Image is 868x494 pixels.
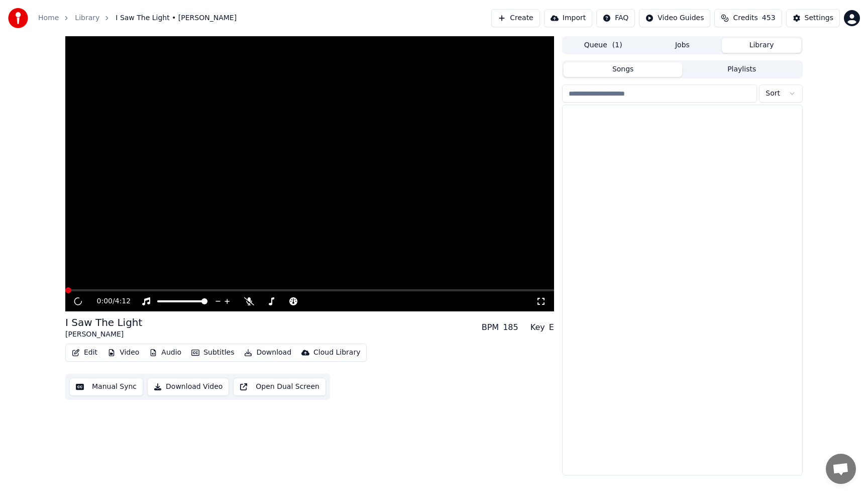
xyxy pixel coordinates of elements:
button: Jobs [643,38,722,53]
button: Create [491,9,540,27]
div: Open chat [826,454,856,484]
a: Library [75,13,99,23]
span: 0:00 [97,296,113,306]
button: Download [240,346,295,360]
button: Manual Sync [69,378,143,396]
div: Cloud Library [313,348,360,358]
div: Key [530,321,545,334]
button: Credits453 [714,9,782,27]
span: I Saw The Light • [PERSON_NAME] [116,13,237,23]
div: / [97,296,121,306]
nav: breadcrumb [38,13,237,23]
span: Sort [766,89,780,99]
div: E [549,321,554,334]
button: FAQ [596,9,635,27]
div: [PERSON_NAME] [65,330,142,340]
button: Video Guides [639,9,710,27]
div: BPM [482,321,499,334]
button: Open Dual Screen [233,378,326,396]
div: I Saw The Light [65,315,142,330]
a: Home [38,13,59,23]
button: Audio [145,346,185,360]
button: Library [722,38,801,53]
button: Video [103,346,143,360]
button: Import [544,9,592,27]
button: Queue [564,38,643,53]
button: Songs [564,62,683,77]
button: Edit [68,346,101,360]
button: Download Video [147,378,229,396]
button: Playlists [682,62,801,77]
button: Settings [786,9,840,27]
div: 185 [503,321,518,334]
span: Credits [733,13,757,23]
button: Subtitles [187,346,238,360]
img: youka [8,8,28,28]
span: ( 1 ) [612,40,622,50]
span: 453 [762,13,776,23]
div: Settings [805,13,833,23]
span: 4:12 [115,296,131,306]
